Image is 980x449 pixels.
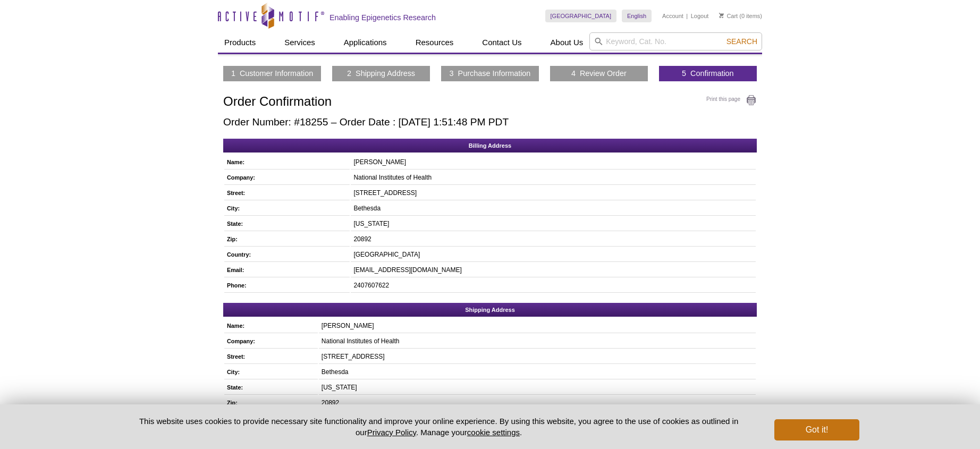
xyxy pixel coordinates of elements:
[231,69,313,78] a: 1 Customer Information
[227,234,344,244] h5: Zip:
[227,157,344,167] h5: Name:
[723,37,761,46] button: Search
[662,12,683,20] a: Account
[686,10,688,22] li: |
[227,352,312,361] h5: Street:
[223,139,757,153] h2: Billing Address
[319,350,756,364] td: [STREET_ADDRESS]
[319,319,756,333] td: [PERSON_NAME]
[227,336,312,346] h5: Company:
[319,380,756,395] td: [US_STATE]
[351,278,756,293] td: 2407607622
[351,155,756,170] td: [PERSON_NAME]
[351,171,756,185] td: National Institutes of Health
[351,217,756,231] td: [US_STATE]
[351,232,756,247] td: 20892
[691,12,709,20] a: Logout
[227,383,312,392] h5: State:
[278,32,322,53] a: Services
[227,173,344,182] h5: Company:
[227,250,344,259] h5: Country:
[223,95,757,110] h1: Order Confirmation
[330,13,436,22] h2: Enabling Epigenetics Research
[227,265,344,275] h5: Email:
[476,32,528,53] a: Contact Us
[337,32,393,53] a: Applications
[319,365,756,379] td: Bethesda
[351,186,756,200] td: [STREET_ADDRESS]
[351,201,756,216] td: Bethesda
[223,116,757,128] h2: Order Number: #18255 – Order Date : [DATE] 1:51:48 PM PDT
[223,303,757,317] h2: Shipping Address
[347,69,415,78] a: 2 Shipping Address
[589,32,762,50] input: Keyword, Cat. No.
[218,32,262,53] a: Products
[227,281,344,290] h5: Phone:
[227,367,312,377] h5: City:
[719,12,738,20] a: Cart
[774,419,859,440] button: Got it!
[571,69,627,78] a: 4 Review Order
[121,416,757,438] p: This website uses cookies to provide necessary site functionality and improve your online experie...
[351,248,756,262] td: [GEOGRAPHIC_DATA]
[719,10,762,22] li: (0 items)
[367,428,416,437] a: Privacy Policy
[319,334,756,349] td: National Institutes of Health
[227,398,312,408] h5: Zip:
[409,32,460,53] a: Resources
[227,321,312,331] h5: Name:
[227,188,344,198] h5: Street:
[706,95,757,106] a: Print this page
[682,69,734,78] a: 5 Confirmation
[544,32,590,53] a: About Us
[719,13,724,18] img: Your Cart
[726,37,757,46] span: Search
[319,396,756,410] td: 20892
[545,10,617,22] a: [GEOGRAPHIC_DATA]
[450,69,531,78] a: 3 Purchase Information
[227,204,344,213] h5: City:
[351,263,756,277] td: [EMAIL_ADDRESS][DOMAIN_NAME]
[467,428,520,437] button: cookie settings
[227,219,344,228] h5: State:
[622,10,652,22] a: English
